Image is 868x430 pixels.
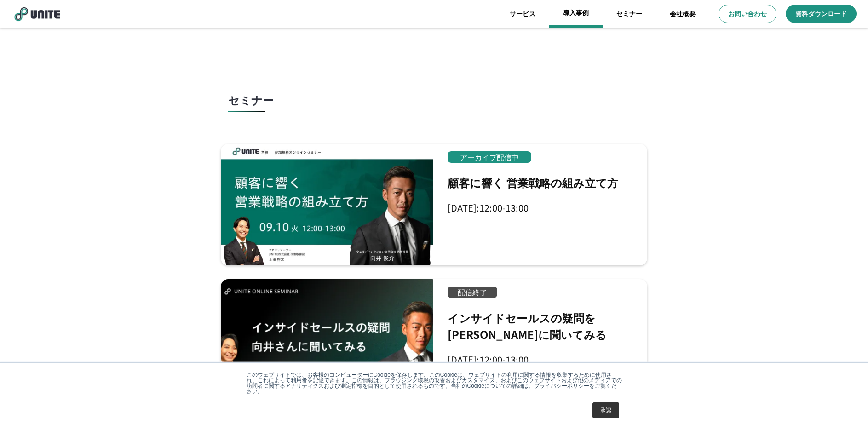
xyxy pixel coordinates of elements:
[592,402,619,418] a: 承認
[448,202,529,213] p: [DATE]:12:00-13:00
[728,9,767,18] p: お問い合わせ
[247,372,622,394] p: このウェブサイトでは、お客様のコンピューターにCookieを保存します。このCookieは、ウェブサイトの利用に関する情報を収集するために使用され、これによって利用者を記憶できます。この情報は、...
[719,5,776,23] a: お問い合わせ
[448,354,529,365] p: [DATE]:12:00-13:00
[219,75,650,144] button: セミナー
[221,144,647,265] a: アーカイブ配信中顧客に響く 営業戦略の組み立て方[DATE]:12:00-13:00
[448,287,497,298] p: 配信終了
[448,174,618,191] p: 顧客に響く 営業戦略の組み立て方
[702,312,868,430] div: チャットウィジェット
[448,310,640,343] p: インサイドセールスの疑問を[PERSON_NAME]に聞いてみる
[228,93,274,107] p: セミナー
[786,5,857,23] a: 資料ダウンロード
[795,9,847,18] p: 資料ダウンロード
[702,312,868,430] iframe: Chat Widget
[448,151,531,163] p: アーカイブ配信中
